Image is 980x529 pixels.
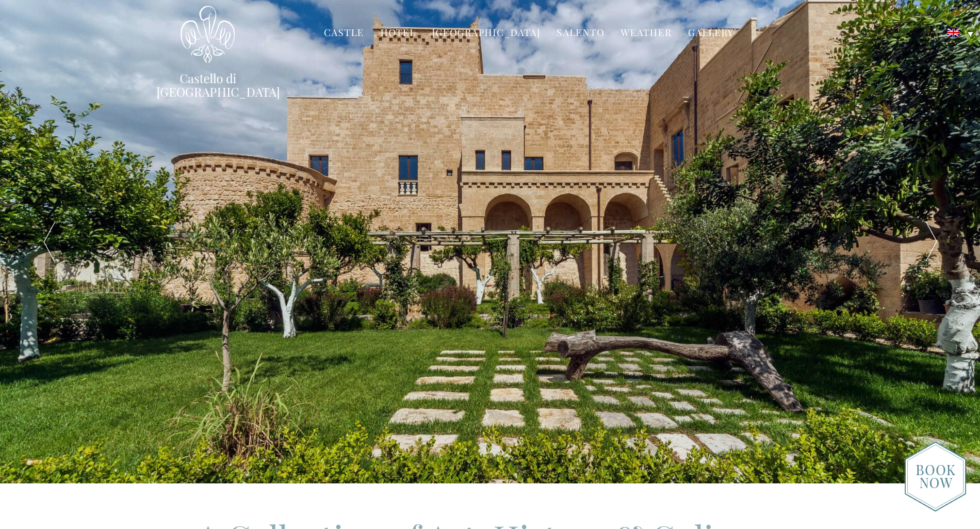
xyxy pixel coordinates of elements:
[157,71,259,99] a: Castello di [GEOGRAPHIC_DATA]
[557,26,604,42] a: Salento
[380,26,416,42] a: Hotel
[621,26,672,42] a: Weather
[688,26,734,42] a: Gallery
[904,441,966,512] img: new-booknow.png
[324,26,364,42] a: Castle
[947,29,960,37] img: English
[180,5,235,63] img: Castello di Ugento
[432,26,540,42] a: [GEOGRAPHIC_DATA]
